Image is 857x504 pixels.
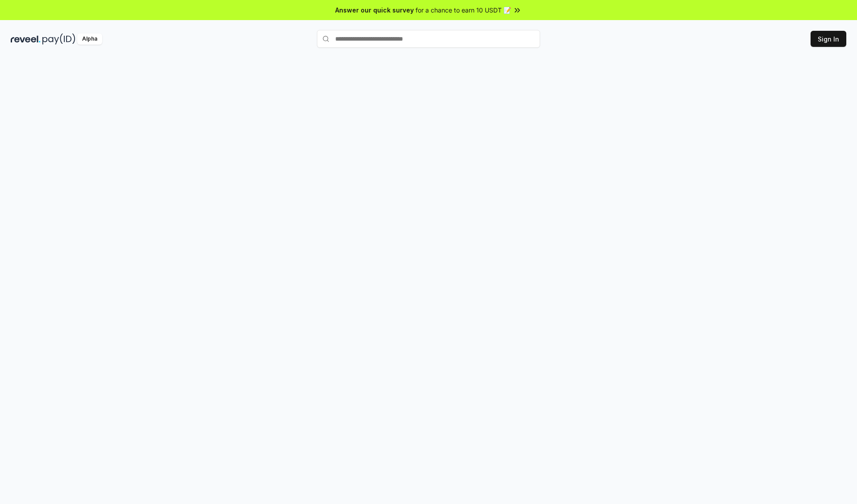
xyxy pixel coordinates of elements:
div: Alpha [77,33,102,45]
button: Sign In [811,31,846,47]
span: Answer our quick survey [335,5,414,15]
img: pay_id [42,33,75,45]
img: reveel_dark [11,33,41,45]
span: for a chance to earn 10 USDT 📝 [416,5,511,15]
